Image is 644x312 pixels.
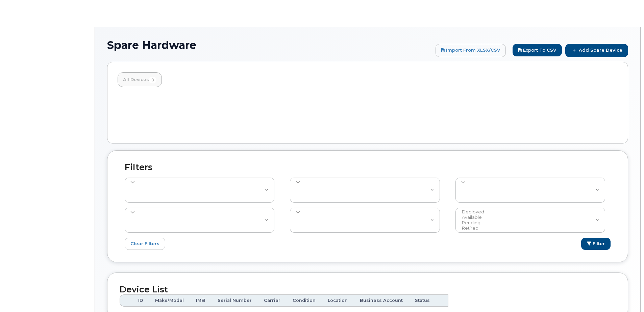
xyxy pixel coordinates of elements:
h2: Filters [120,163,616,172]
option: Available [461,215,596,220]
a: Clear Filters [125,238,165,250]
a: All Devices0 [118,72,162,87]
a: Import from XLSX/CSV [436,44,506,57]
button: Export to CSV [513,44,562,56]
button: Filter [581,238,611,250]
th: Condition [287,294,322,307]
th: Location [322,294,354,307]
th: Make/Model [149,294,190,307]
option: Pending [461,220,596,226]
a: Add Spare Device [565,44,628,57]
th: Business Account [354,294,409,307]
option: Lost [461,231,596,236]
th: Carrier [258,294,287,307]
th: Serial Number [212,294,258,307]
th: Status [409,294,436,307]
option: Deployed [461,209,596,215]
h2: Device List [120,285,616,294]
h1: Spare Hardware [107,39,432,51]
th: ID [132,294,149,307]
option: Retired [461,226,596,231]
th: IMEI [190,294,212,307]
span: 0 [149,77,156,83]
